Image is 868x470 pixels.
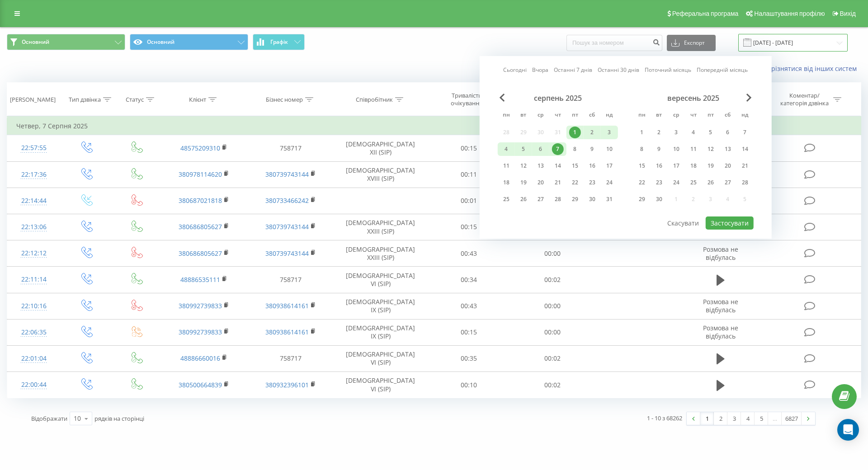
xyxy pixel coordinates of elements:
div: 15 [569,160,581,172]
div: 11 [688,143,699,155]
div: пт 22 серп 2025 р. [566,176,584,189]
div: чт 4 вер 2025 р. [685,126,702,139]
div: сб 16 серп 2025 р. [584,159,601,173]
div: 4 [688,127,699,138]
div: 22:57:55 [16,139,52,157]
span: Реферальна програма [672,10,739,17]
td: 758717 [247,345,334,371]
div: 10 [670,143,682,155]
a: 380932396101 [265,381,309,389]
a: 380992739833 [179,328,222,336]
div: ср 10 вер 2025 р. [668,142,685,156]
td: 00:02 [510,267,594,293]
div: 8 [569,143,581,155]
div: 20 [722,160,734,172]
button: Скасувати [662,216,704,230]
div: 22 [636,177,648,188]
abbr: неділя [603,109,616,122]
a: Сьогодні [503,66,527,74]
div: 24 [604,177,615,188]
td: 00:35 [427,345,510,371]
td: [DEMOGRAPHIC_DATA] XXIII (SIP) [334,214,427,240]
span: Розмова не відбулась [703,245,738,262]
div: 30 [653,193,665,205]
div: 6 [722,127,734,138]
div: 2 [653,127,665,138]
div: 14 [739,143,751,155]
div: пт 12 вер 2025 р. [702,142,719,156]
div: … [768,412,782,425]
span: Розмова не відбулась [703,324,738,340]
a: 380739743144 [265,222,309,231]
a: 48575209310 [180,144,220,152]
a: 380739743144 [265,249,309,258]
div: нд 14 вер 2025 р. [736,142,754,156]
div: пн 15 вер 2025 р. [633,159,651,173]
a: 380978114620 [179,170,222,179]
button: Основний [7,34,125,50]
div: чт 21 серп 2025 р. [549,176,566,189]
div: Співробітник [356,96,393,103]
div: пн 25 серп 2025 р. [498,193,515,206]
td: [DEMOGRAPHIC_DATA] VI (SIP) [334,267,427,293]
div: чт 28 серп 2025 р. [549,193,566,206]
div: 22:11:14 [16,271,52,288]
td: [DEMOGRAPHIC_DATA] XII (SIP) [334,135,427,161]
div: 7 [552,143,564,155]
div: нд 31 серп 2025 р. [601,193,618,206]
td: 00:00 [510,319,594,345]
div: 25 [500,193,512,205]
div: ср 20 серп 2025 р. [532,176,549,189]
div: пн 11 серп 2025 р. [498,159,515,173]
div: 16 [586,160,598,172]
div: 23 [586,177,598,188]
div: 1 [569,127,581,138]
div: 11 [500,160,512,172]
abbr: неділя [738,109,752,122]
div: 24 [670,177,682,188]
input: Пошук за номером [566,35,662,51]
a: 48886535111 [180,275,220,284]
div: ср 24 вер 2025 р. [668,176,685,189]
div: 10 [74,414,81,423]
span: рядків на сторінці [94,414,144,423]
td: [DEMOGRAPHIC_DATA] IX (SIP) [334,319,427,345]
a: 48886660016 [180,354,220,362]
a: 380938614161 [265,301,309,310]
div: 22:00:44 [16,376,52,394]
div: Open Intercom Messenger [837,419,859,441]
div: 27 [535,193,547,205]
div: 25 [688,177,699,188]
div: сб 6 вер 2025 р. [719,126,736,139]
td: 00:11 [427,161,510,188]
div: 16 [653,160,665,172]
abbr: понеділок [500,109,513,122]
div: 13 [722,143,734,155]
a: 1 [700,412,714,425]
div: Тип дзвінка [69,96,101,103]
div: 3 [604,127,615,138]
div: 2 [586,127,598,138]
div: 12 [705,143,717,155]
div: 27 [722,177,734,188]
abbr: п’ятниця [704,109,717,122]
a: 380500664839 [179,381,222,389]
button: Застосувати [706,216,754,230]
div: нд 17 серп 2025 р. [601,159,618,173]
div: нд 24 серп 2025 р. [601,176,618,189]
div: пн 8 вер 2025 р. [633,142,651,156]
a: 380992739833 [179,301,222,310]
div: пт 29 серп 2025 р. [566,193,584,206]
td: [DEMOGRAPHIC_DATA] XVIII (SIP) [334,161,427,188]
div: чт 7 серп 2025 р. [549,142,566,156]
div: чт 14 серп 2025 р. [549,159,566,173]
td: 758717 [247,135,334,161]
div: 3 [670,127,682,138]
td: 00:01 [427,188,510,214]
div: Клієнт [189,96,206,103]
td: 00:15 [427,214,510,240]
div: вересень 2025 [633,94,754,103]
div: чт 25 вер 2025 р. [685,176,702,189]
div: 30 [586,193,598,205]
div: Бізнес номер [266,96,303,103]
